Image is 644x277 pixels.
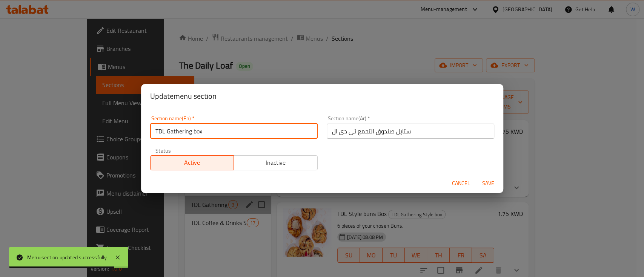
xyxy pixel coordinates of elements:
[327,124,494,139] input: Please enter section name(ar)
[452,179,470,188] span: Cancel
[479,179,497,188] span: Save
[234,155,318,170] button: Inactive
[27,253,107,262] div: Menu section updated successfully
[150,155,234,170] button: Active
[150,124,318,139] input: Please enter section name(en)
[449,176,473,190] button: Cancel
[476,176,500,190] button: Save
[150,90,494,102] h2: Update menu section
[154,157,231,168] span: Active
[237,157,315,168] span: Inactive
